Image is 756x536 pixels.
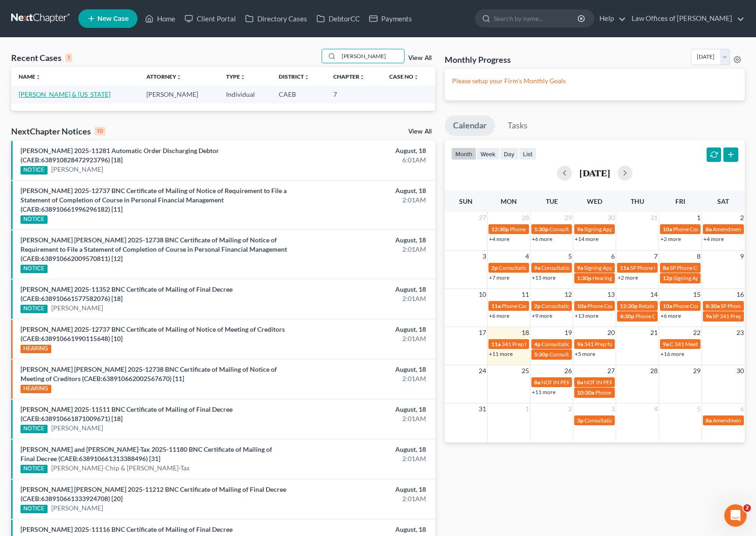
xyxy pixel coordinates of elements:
[21,385,51,393] div: HEARING
[297,155,426,165] div: 6:01AM
[739,403,745,415] span: 6
[564,327,573,338] span: 19
[21,405,233,422] a: [PERSON_NAME] 2025-11511 BNC Certificate of Mailing of Final Decree (CAEB:638910661871009671) [18]
[532,389,556,395] a: +11 more
[653,403,659,415] span: 4
[577,226,583,233] span: 9a
[534,226,549,233] span: 1:30p
[297,405,426,414] div: August, 18
[735,327,745,338] span: 23
[297,245,426,254] div: 2:01AM
[521,289,530,300] span: 11
[478,365,487,376] span: 24
[491,302,501,309] span: 11a
[21,505,48,513] div: NOTICE
[606,289,616,300] span: 13
[297,494,426,503] div: 2:01AM
[326,86,382,103] td: 7
[489,312,509,319] a: +6 more
[499,115,536,136] a: Tasks
[297,334,426,343] div: 2:01AM
[564,212,573,223] span: 29
[51,423,103,433] a: [PERSON_NAME]
[706,226,712,233] span: 8a
[542,341,626,348] span: Consultation for [PERSON_NAME]
[649,365,659,376] span: 28
[459,197,473,205] span: Sun
[333,73,365,80] a: Chapterunfold_more
[577,341,583,348] span: 9a
[297,525,426,534] div: August, 18
[312,10,364,27] a: DebtorCC
[717,197,729,205] span: Sat
[564,289,573,300] span: 12
[21,305,48,313] div: NOTICE
[364,10,417,27] a: Payments
[491,341,501,348] span: 11a
[653,251,659,262] span: 7
[627,10,744,27] a: Law Offices of [PERSON_NAME]
[445,54,511,65] h3: Monthly Progress
[489,350,513,357] a: +11 more
[297,365,426,374] div: August, 18
[524,251,530,262] span: 4
[577,302,586,309] span: 10a
[21,345,51,353] div: HEARING
[297,454,426,463] div: 2:01AM
[408,55,432,61] a: View All
[519,147,536,160] button: list
[180,10,241,27] a: Client Portal
[606,365,616,376] span: 27
[219,86,271,103] td: Individual
[577,379,583,386] span: 8a
[692,289,701,300] span: 15
[140,10,180,27] a: Home
[696,403,701,415] span: 5
[491,264,498,271] span: 2p
[631,197,644,205] span: Thu
[19,90,110,98] a: [PERSON_NAME] & [US_STATE]
[521,365,530,376] span: 25
[297,146,426,155] div: August, 18
[595,389,697,396] span: Phone Consultation for [PERSON_NAME]
[592,275,665,281] span: Hearing for [PERSON_NAME]
[577,417,584,424] span: 3p
[534,264,540,271] span: 9a
[478,289,487,300] span: 10
[660,350,684,357] a: +16 more
[584,341,660,348] span: 341 Prep for [PERSON_NAME]
[139,86,219,103] td: [PERSON_NAME]
[21,445,272,462] a: [PERSON_NAME] and [PERSON_NAME]-Tax 2025-11180 BNC Certificate of Mailing of Final Decree (CAEB:6...
[534,341,541,348] span: 4p
[541,379,600,386] span: NOT IN PERSON APPTS.
[297,374,426,383] div: 2:01AM
[575,350,595,357] a: +5 more
[481,251,487,262] span: 3
[663,302,672,309] span: 10a
[413,74,419,80] i: unfold_more
[21,485,286,502] a: [PERSON_NAME] [PERSON_NAME] 2025-11212 BNC Certificate of Mailing of Final Decree (CAEB:638910661...
[663,275,673,281] span: 12p
[739,251,745,262] span: 9
[724,504,747,527] iframe: Intercom live chat
[502,341,652,348] span: 341 Prep for Okpaliwu, [PERSON_NAME] & [PERSON_NAME]
[743,504,751,512] span: 2
[408,128,432,135] a: View All
[21,285,233,302] a: [PERSON_NAME] 2025-11352 BNC Certificate of Mailing of Final Decree (CAEB:638910661577582076) [18]
[271,86,326,103] td: CAEB
[21,236,287,262] a: [PERSON_NAME] [PERSON_NAME] 2025-12738 BNC Certificate of Mailing of Notice of Requirement to Fil...
[21,465,48,473] div: NOTICE
[451,147,476,160] button: month
[297,485,426,494] div: August, 18
[649,289,659,300] span: 14
[713,417,747,424] span: Amendments:
[501,197,517,205] span: Mon
[35,74,41,80] i: unfold_more
[297,285,426,294] div: August, 18
[297,195,426,205] div: 2:01AM
[567,403,573,415] span: 2
[51,165,103,174] a: [PERSON_NAME]
[521,212,530,223] span: 28
[21,265,48,273] div: NOTICE
[706,313,712,320] span: 9a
